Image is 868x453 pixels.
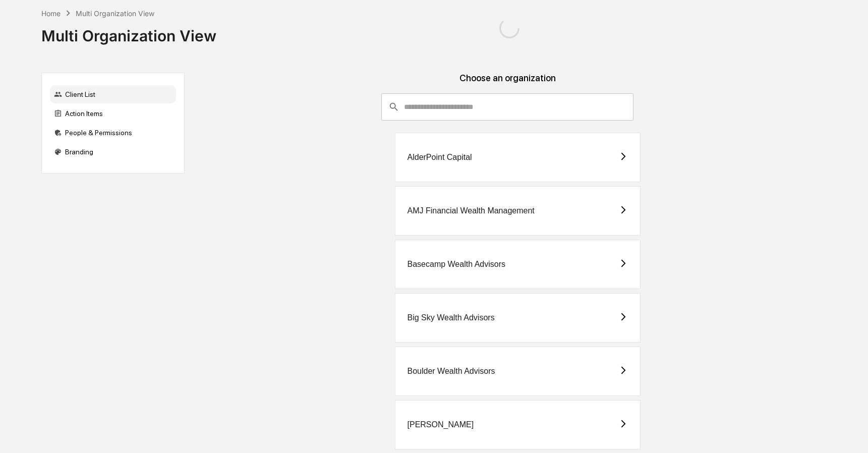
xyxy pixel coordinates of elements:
[408,153,472,162] div: AlderPoint Capital
[381,93,633,121] div: consultant-dashboard__filter-organizations-search-bar
[41,9,61,18] div: Home
[50,124,176,142] div: People & Permissions
[76,9,154,18] div: Multi Organization View
[193,73,823,93] div: Choose an organization
[50,85,176,103] div: Client List
[408,260,505,269] div: Basecamp Wealth Advisors
[41,19,216,45] div: Multi Organization View
[408,206,535,215] div: AMJ Financial Wealth Management
[50,143,176,161] div: Branding
[408,420,474,429] div: [PERSON_NAME]
[50,104,176,123] div: Action Items
[408,313,495,322] div: Big Sky Wealth Advisors
[408,367,495,376] div: Boulder Wealth Advisors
